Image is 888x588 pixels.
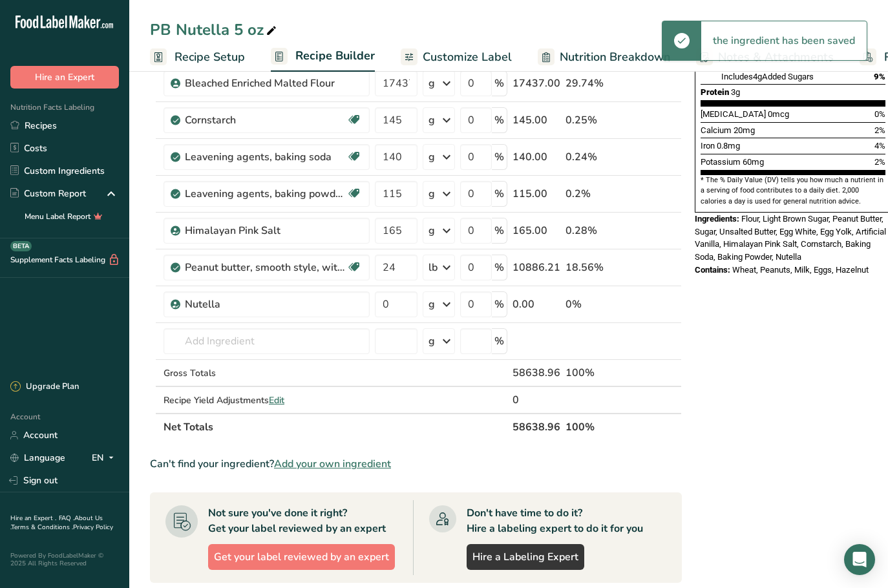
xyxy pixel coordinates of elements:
span: Nutrition Breakdown [560,48,670,66]
span: 3g [731,87,740,97]
section: * The % Daily Value (DV) tells you how much a nutrient in a serving of food contributes to a dail... [701,175,885,207]
span: Wheat, Peanuts, Milk, Eggs, Hazelnut [732,265,869,275]
th: 58638.96 [510,413,563,440]
a: Recipe Builder [271,41,375,72]
a: About Us . [10,514,103,532]
div: 140.00 [513,149,560,165]
div: g [428,112,435,128]
input: Add Ingredient [164,328,370,354]
span: 2% [874,157,885,167]
div: the ingredient has been saved [701,21,867,60]
a: FAQ . [59,514,74,523]
span: Includes Added Sugars [721,72,814,81]
a: Hire a Labeling Expert [467,544,584,570]
a: Language [10,446,65,469]
a: Privacy Policy [73,523,113,532]
span: Protein [701,87,729,97]
span: [MEDICAL_DATA] [701,109,766,119]
div: Upgrade Plan [10,381,79,394]
div: 0.24% [566,149,620,165]
div: Nutella [185,297,346,312]
div: Not sure you've done it right? Get your label reviewed by an expert [208,505,386,536]
span: 20mg [734,125,755,135]
button: Hire an Expert [10,66,119,89]
div: BETA [10,241,32,251]
div: 0.25% [566,112,620,128]
div: 0.28% [566,223,620,238]
div: Don't have time to do it? Hire a labeling expert to do it for you [467,505,643,536]
div: g [428,149,435,165]
div: 29.74% [566,76,620,91]
div: 100% [566,365,620,381]
span: Contains: [695,265,730,275]
div: Gross Totals [164,366,370,380]
div: Recipe Yield Adjustments [164,394,370,407]
div: EN [92,450,119,466]
div: PB Nutella 5 oz [150,18,279,41]
button: Get your label reviewed by an expert [208,544,395,570]
div: 18.56% [566,260,620,275]
span: 4g [753,72,762,81]
span: 0% [874,109,885,119]
a: Nutrition Breakdown [538,43,670,72]
div: g [428,297,435,312]
div: g [428,186,435,202]
span: 4% [874,141,885,151]
span: Iron [701,141,715,151]
div: Custom Report [10,187,86,200]
span: 60mg [743,157,764,167]
span: Recipe Builder [295,47,375,65]
div: g [428,223,435,238]
th: 100% [563,413,623,440]
span: 0.8mg [717,141,740,151]
div: Peanut butter, smooth style, without salt [185,260,346,275]
div: lb [428,260,438,275]
div: 17437.00 [513,76,560,91]
a: Customize Label [401,43,512,72]
span: Customize Label [423,48,512,66]
span: Ingredients: [695,214,739,224]
div: Open Intercom Messenger [844,544,875,575]
span: 9% [874,72,885,81]
a: Terms & Conditions . [11,523,73,532]
span: 0mcg [768,109,789,119]
span: Get your label reviewed by an expert [214,549,389,565]
span: Add your own ingredient [274,456,391,472]
div: 0.2% [566,186,620,202]
div: 165.00 [513,223,560,238]
span: Potassium [701,157,741,167]
span: Flour, Light Brown Sugar, Peanut Butter, Sugar, Unsalted Butter, Egg White, Egg Yolk, Artificial ... [695,214,886,262]
div: 115.00 [513,186,560,202]
span: Edit [269,394,284,406]
div: Leavening agents, baking soda [185,149,346,165]
div: Powered By FoodLabelMaker © 2025 All Rights Reserved [10,552,119,567]
div: Himalayan Pink Salt [185,223,346,238]
span: 2% [874,125,885,135]
div: Can't find your ingredient? [150,456,682,472]
span: Recipe Setup [174,48,245,66]
a: Recipe Setup [150,43,245,72]
div: 58638.96 [513,365,560,381]
span: Calcium [701,125,732,135]
div: 0.00 [513,297,560,312]
div: 0 [513,392,560,408]
th: Net Totals [161,413,510,440]
div: 10886.21 [513,260,560,275]
div: Leavening agents, baking powder, double-acting, straight phosphate [185,186,346,202]
div: 0% [566,297,620,312]
div: 145.00 [513,112,560,128]
a: Hire an Expert . [10,514,56,523]
div: Bleached Enriched Malted Flour [185,76,346,91]
div: Cornstarch [185,112,346,128]
div: g [428,76,435,91]
div: g [428,333,435,349]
